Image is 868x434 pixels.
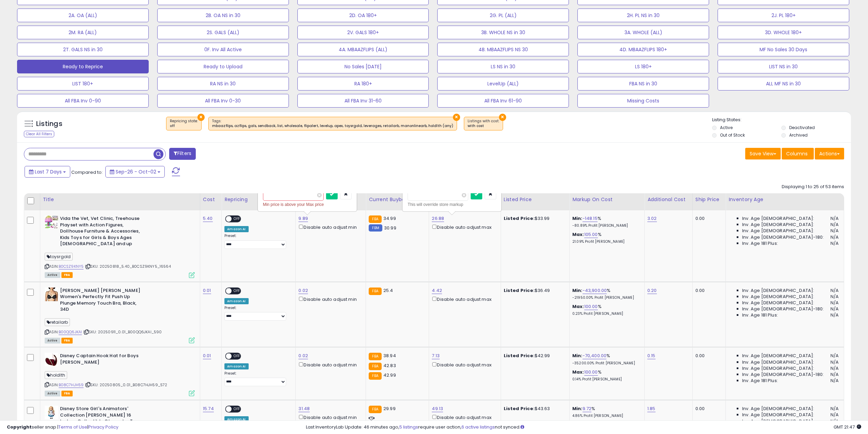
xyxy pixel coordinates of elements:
small: FBA [369,288,381,295]
button: 2G. PL (ALL) [437,9,569,22]
small: FBA [369,406,381,413]
a: 100.00 [584,303,598,310]
p: -80.89% Profit [PERSON_NAME] [572,223,639,228]
span: N/A [830,234,839,240]
span: N/A [830,306,839,312]
p: Listing States: [712,117,851,123]
div: $33.99 [504,215,564,222]
button: 2H. PL NS in 30 [577,9,709,22]
div: Title [43,196,197,203]
span: holdlth [45,371,67,379]
span: Inv. Age [DEMOGRAPHIC_DATA]-180: [742,372,824,378]
div: ASIN: [45,215,195,277]
button: 3A. WHOLE (ALL) [577,26,709,39]
span: Inv. Age [DEMOGRAPHIC_DATA]: [742,222,814,228]
a: Privacy Policy [88,424,118,430]
div: % [572,304,639,316]
div: Displaying 1 to 25 of 53 items [782,184,844,190]
b: Min: [572,405,583,412]
div: Min Price [298,196,363,203]
div: Disable auto adjust min [298,414,361,421]
div: Disable auto adjust min [298,361,361,368]
span: Inv. Age [DEMOGRAPHIC_DATA]-180: [742,234,824,240]
button: Ready to Reprice [17,60,149,73]
div: Disable auto adjust max [432,223,495,230]
span: N/A [830,378,839,384]
a: B08C7HJH59 [59,382,84,388]
button: 2V. GALS 180+ [297,26,429,39]
div: off [170,124,198,128]
b: Vida the Vet, Vet Clinic, Treehouse Playset with Action Figures, Dollhouse Furniture & Accessorie... [60,215,143,249]
button: Actions [815,148,844,159]
span: Inv. Age [DEMOGRAPHIC_DATA]: [742,412,814,418]
button: × [197,114,205,121]
button: Sep-26 - Oct-02 [105,166,165,178]
div: Preset: [224,306,290,321]
button: Missing Costs [577,94,709,108]
button: 2A. OA (ALL) [17,9,149,22]
div: Min price is above your Max price [263,201,352,208]
img: 41aJlef+KCL._SL40_.jpg [45,406,58,419]
span: 30.99 [384,225,396,231]
button: ALL MF NS in 30 [718,77,849,90]
a: 7.13 [432,352,440,359]
a: -43,900.00 [583,287,607,294]
div: % [572,369,639,382]
button: LIST NS in 30 [718,60,849,73]
span: OFF [232,288,242,294]
span: 25.4 [383,287,393,294]
span: N/A [830,312,839,318]
div: % [572,232,639,244]
h5: Listings [36,119,62,129]
span: Inv. Age [DEMOGRAPHIC_DATA]-180: [742,306,824,312]
span: Inv. Age [DEMOGRAPHIC_DATA]: [742,365,814,372]
span: 38.94 [383,352,396,359]
span: Inv. Age [DEMOGRAPHIC_DATA]: [742,294,814,300]
button: Last 7 Days [25,166,70,178]
a: 31.48 [298,405,310,412]
span: Inv. Age 181 Plus: [742,378,778,384]
div: $36.49 [504,288,564,294]
span: FBA [61,272,73,278]
div: This will override store markup [408,201,496,208]
span: N/A [830,359,839,365]
div: Preset: [224,234,290,249]
span: | SKU: 20250911_0.01_B00QQ6JKAI_590 [83,329,162,335]
img: 41ywVc4Mw9L._SL40_.jpg [45,288,58,301]
b: Max: [572,303,584,310]
div: Clear All Filters [24,131,54,137]
span: Columns [786,150,808,157]
div: Disable auto adjust max [432,414,495,421]
span: | SKU: 20250818_5.40_B0CSZ9KNY5_16564 [85,264,171,269]
div: Amazon AI [224,298,248,304]
small: FBA [369,363,381,370]
span: 29.99 [383,405,396,412]
span: N/A [830,353,839,359]
img: 41aWftUxqnL._SL40_.jpg [45,353,58,366]
span: Inv. Age [DEMOGRAPHIC_DATA]: [742,228,814,234]
b: Min: [572,287,583,294]
div: with cost [468,124,499,128]
button: 3D. WHOLE 180+ [718,26,849,39]
div: Disable auto adjust min [298,295,361,303]
small: FBA [369,372,381,380]
a: 0.15 [647,352,656,359]
button: 4D. MBAAZFLIPS 180+ [577,43,709,56]
a: 3.02 [647,215,657,222]
a: 0.01 [203,287,211,294]
span: N/A [830,215,839,222]
span: OFF [232,216,242,222]
span: Compared to: [71,169,103,176]
a: B00QQ6JKAI [59,329,82,335]
span: 42.83 [383,362,396,369]
label: Archived [789,132,808,138]
button: Filters [169,148,196,160]
div: % [572,353,639,365]
a: 6 active listings [461,424,495,430]
span: N/A [830,412,839,418]
a: 0.01 [203,352,211,359]
div: % [572,215,639,228]
div: Inventory Age [729,196,841,203]
p: 0.23% Profit [PERSON_NAME] [572,311,639,316]
a: B0CSZ9KNY5 [59,264,84,269]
